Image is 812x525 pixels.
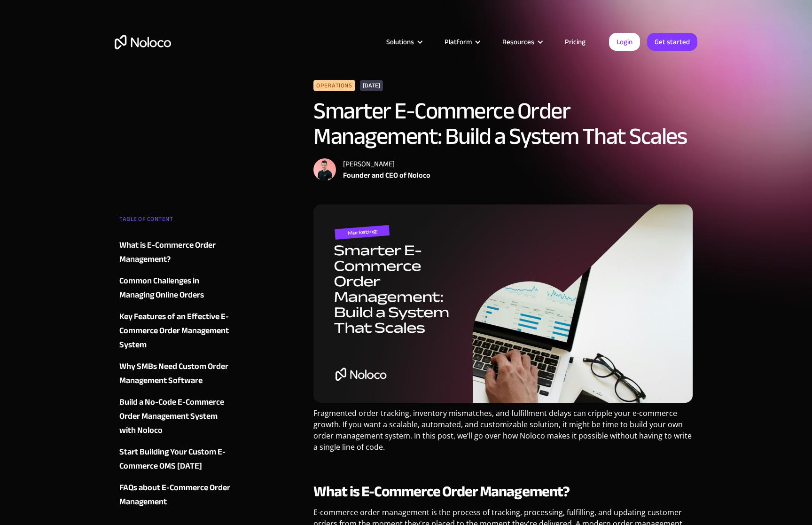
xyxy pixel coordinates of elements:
[491,36,553,48] div: Resources
[119,481,233,509] a: FAQs about E-Commerce Order Management
[445,36,472,48] div: Platform
[433,36,491,48] div: Platform
[119,212,233,231] div: TABLE OF CONTENT
[553,36,597,48] a: Pricing
[119,445,233,473] a: Start Building Your Custom E-Commerce OMS [DATE]
[313,407,693,460] p: Fragmented order tracking, inventory mismatches, and fulfillment delays can cripple your e-commer...
[119,360,233,388] a: Why SMBs Need Custom Order Management Software
[313,204,693,403] img: Smarter E-Commerce Order Management: Build a System That Scales
[313,98,693,149] h1: Smarter E-Commerce Order Management: Build a System That Scales
[375,36,433,48] div: Solutions
[502,36,534,48] div: Resources
[647,33,697,51] a: Get started
[119,274,233,302] a: Common Challenges in Managing Online Orders
[313,478,569,506] strong: What is E-Commerce Order Management?
[119,310,233,352] a: Key Features of an Effective E-Commerce Order Management System
[119,238,233,266] a: What is E-Commerce Order Management?
[609,33,640,51] a: Login
[343,170,430,181] div: Founder and CEO of Noloco
[119,395,233,438] a: Build a No-Code E-Commerce Order Management System with Noloco
[386,36,414,48] div: Solutions
[115,35,171,49] a: home
[343,158,430,170] div: [PERSON_NAME]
